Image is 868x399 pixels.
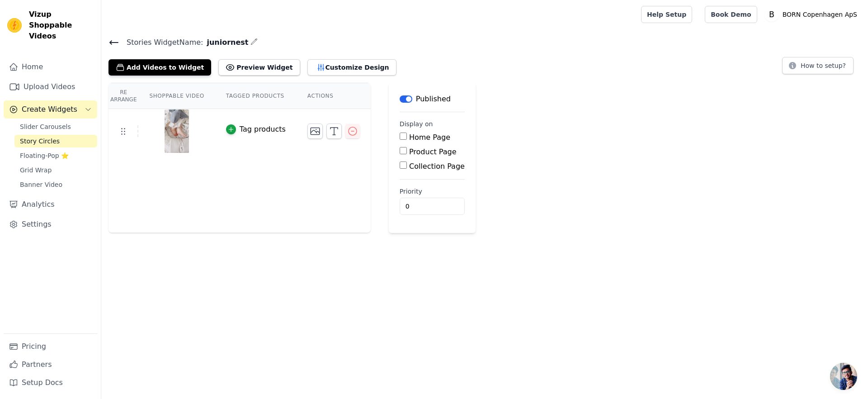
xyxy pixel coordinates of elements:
[119,37,203,48] span: Stories Widget Name:
[4,215,97,233] a: Settings
[14,149,97,162] a: Floating-Pop ⭐
[400,187,465,196] label: Priority
[20,122,71,131] span: Slider Carousels
[4,374,97,392] a: Setup Docs
[22,104,77,115] span: Create Widgets
[782,63,854,72] a: How to setup?
[138,83,215,109] th: Shoppable Video
[29,9,94,42] span: Vizup Shoppable Videos
[226,124,286,135] button: Tag products
[20,180,62,189] span: Banner Video
[4,58,97,76] a: Home
[14,135,97,147] a: Story Circles
[108,59,211,76] button: Add Videos to Widget
[14,164,97,176] a: Grid Wrap
[240,124,286,135] div: Tag products
[409,147,457,156] label: Product Page
[409,133,450,142] label: Home Page
[20,137,60,146] span: Story Circles
[4,100,97,119] button: Create Widgets
[779,6,861,23] p: BORN Copenhagen ApS
[705,6,757,23] a: Book Demo
[782,57,854,74] button: How to setup?
[164,109,189,153] img: tn-5e695bd90c8d44f9a757bfbb5b339de5.png
[4,356,97,374] a: Partners
[4,337,97,356] a: Pricing
[409,162,465,171] label: Collection Page
[14,120,97,133] a: Slider Carousels
[4,78,97,96] a: Upload Videos
[641,6,692,23] a: Help Setup
[203,37,248,48] span: juniornest
[218,59,300,76] button: Preview Widget
[4,195,97,214] a: Analytics
[400,119,433,128] legend: Display on
[20,166,52,175] span: Grid Wrap
[215,83,297,109] th: Tagged Products
[108,83,138,109] th: Re Arrange
[20,151,69,160] span: Floating-Pop ⭐
[250,36,258,48] div: Edit Name
[769,10,774,19] text: B
[7,18,22,33] img: Vizup
[307,123,323,139] button: Change Thumbnail
[14,178,97,191] a: Banner Video
[297,83,371,109] th: Actions
[416,94,451,104] p: Published
[307,59,396,76] button: Customize Design
[830,363,857,390] a: Open chat
[764,6,861,23] button: B BORN Copenhagen ApS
